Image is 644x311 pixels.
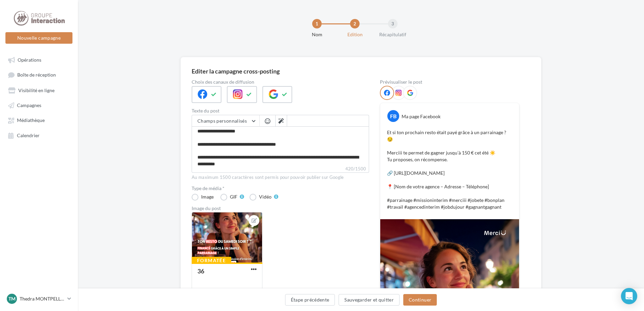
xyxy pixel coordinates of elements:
[230,194,237,199] div: GIF
[192,186,369,191] label: Type de média *
[4,84,74,96] a: Visibilité en ligne
[621,288,637,304] div: Open Intercom Messenger
[4,99,74,111] a: Campagnes
[312,19,322,28] div: 1
[350,19,360,28] div: 2
[387,110,399,122] div: FB
[197,267,204,275] div: 36
[197,118,247,124] span: Champs personnalisés
[192,68,280,74] div: Editer la campagne cross-posting
[5,32,72,44] button: Nouvelle campagne
[192,165,369,173] label: 420/1500
[192,108,369,113] label: Texte du post
[333,31,377,38] div: Edition
[18,87,55,93] span: Visibilité en ligne
[259,194,272,199] div: Vidéo
[403,294,437,306] button: Continuer
[192,206,369,211] div: Image du post
[20,295,65,302] p: Thedra MONTPELLIER
[17,102,41,108] span: Campagnes
[388,19,398,28] div: 3
[4,129,74,141] a: Calendrier
[17,72,56,78] span: Boîte de réception
[8,295,16,302] span: TM
[192,257,231,264] div: Formatée
[192,115,259,127] button: Champs personnalisés
[192,174,369,181] div: Au maximum 1500 caractères sont permis pour pouvoir publier sur Google
[17,132,40,138] span: Calendrier
[295,31,339,38] div: Nom
[5,292,72,305] a: TM Thedra MONTPELLIER
[4,114,74,126] a: Médiathèque
[285,294,335,306] button: Étape précédente
[4,54,74,66] a: Opérations
[17,118,45,123] span: Médiathèque
[371,31,414,38] div: Récapitulatif
[18,57,41,63] span: Opérations
[201,194,214,199] div: Image
[387,129,512,210] p: Et si ton prochain resto était payé grâce à un parrainage ? 😏 Merciii te permet de gagner jusqu’à...
[192,80,369,84] label: Choix des canaux de diffusion
[339,294,400,306] button: Sauvegarder et quitter
[402,113,441,120] div: Ma page Facebook
[380,80,519,84] div: Prévisualiser le post
[4,68,74,81] a: Boîte de réception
